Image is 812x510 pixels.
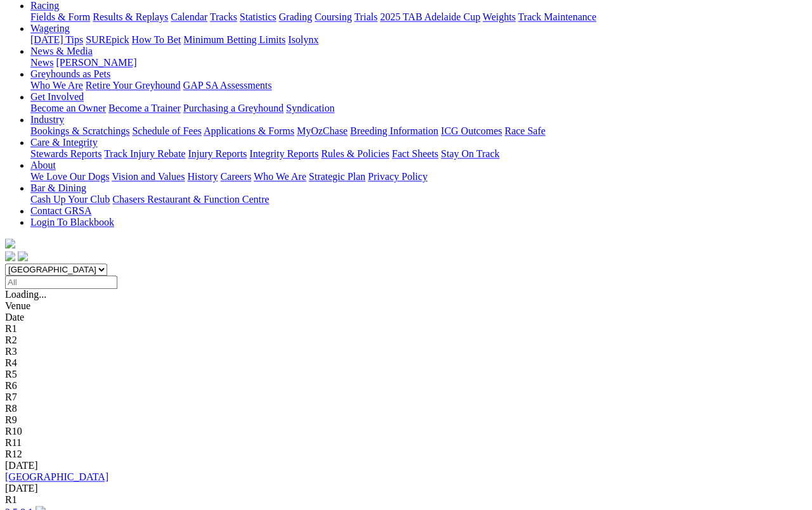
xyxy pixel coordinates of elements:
[5,276,117,289] input: Select date
[5,238,15,248] img: logo-grsa-white.png
[5,346,807,357] div: R3
[30,171,807,182] div: About
[204,125,294,136] a: Applications & Forms
[350,125,438,136] a: Breeding Information
[5,357,807,369] div: R4
[188,148,247,159] a: Injury Reports
[183,34,285,45] a: Minimum Betting Limits
[5,392,807,403] div: R7
[30,57,53,68] a: News
[30,68,110,79] a: Greyhounds as Pets
[30,125,807,137] div: Industry
[18,251,28,261] img: twitter.svg
[112,171,185,182] a: Vision and Values
[30,114,64,125] a: Industry
[5,335,807,346] div: R2
[392,148,438,159] a: Fact Sheets
[30,11,807,23] div: Racing
[5,494,807,506] div: R1
[297,125,348,136] a: MyOzChase
[30,171,109,182] a: We Love Our Dogs
[441,148,499,159] a: Stay On Track
[30,103,807,114] div: Get Involved
[171,11,207,22] a: Calendar
[5,414,807,426] div: R9
[86,80,181,91] a: Retire Your Greyhound
[30,205,91,216] a: Contact GRSA
[518,11,596,22] a: Track Maintenance
[5,483,807,494] div: [DATE]
[220,171,251,182] a: Careers
[5,380,807,392] div: R6
[30,137,98,148] a: Care & Integrity
[30,91,84,102] a: Get Involved
[30,148,807,160] div: Care & Integrity
[132,34,181,45] a: How To Bet
[30,46,93,56] a: News & Media
[30,194,807,205] div: Bar & Dining
[183,80,272,91] a: GAP SA Assessments
[30,80,83,91] a: Who We Are
[30,217,114,227] a: Login To Blackbook
[254,171,306,182] a: Who We Are
[504,125,545,136] a: Race Safe
[240,11,277,22] a: Statistics
[5,312,807,323] div: Date
[354,11,377,22] a: Trials
[30,103,106,113] a: Become an Owner
[5,449,807,460] div: R12
[210,11,237,22] a: Tracks
[30,125,129,136] a: Bookings & Scratchings
[5,300,807,312] div: Venue
[108,103,181,113] a: Become a Trainer
[279,11,312,22] a: Grading
[5,251,15,261] img: facebook.svg
[93,11,168,22] a: Results & Replays
[187,171,218,182] a: History
[315,11,352,22] a: Coursing
[30,160,56,170] a: About
[321,148,390,159] a: Rules & Policies
[86,34,129,45] a: SUREpick
[30,182,86,193] a: Bar & Dining
[30,34,83,45] a: [DATE] Tips
[30,194,110,205] a: Cash Up Your Club
[441,125,502,136] a: ICG Outcomes
[483,11,516,22] a: Weights
[309,171,365,182] a: Strategic Plan
[5,460,807,471] div: [DATE]
[104,148,185,159] a: Track Injury Rebate
[5,369,807,380] div: R5
[5,471,108,482] a: [GEOGRAPHIC_DATA]
[380,11,480,22] a: 2025 TAB Adelaide Cup
[5,289,46,300] span: Loading...
[249,148,318,159] a: Integrity Reports
[30,23,70,34] a: Wagering
[286,103,334,113] a: Syndication
[288,34,318,45] a: Isolynx
[5,323,807,335] div: R1
[5,403,807,414] div: R8
[30,11,90,22] a: Fields & Form
[5,437,807,449] div: R11
[132,125,201,136] a: Schedule of Fees
[56,57,136,68] a: [PERSON_NAME]
[30,57,807,68] div: News & Media
[368,171,428,182] a: Privacy Policy
[30,34,807,46] div: Wagering
[5,426,807,437] div: R10
[112,194,269,205] a: Chasers Restaurant & Function Centre
[183,103,284,113] a: Purchasing a Greyhound
[30,80,807,91] div: Greyhounds as Pets
[30,148,101,159] a: Stewards Reports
